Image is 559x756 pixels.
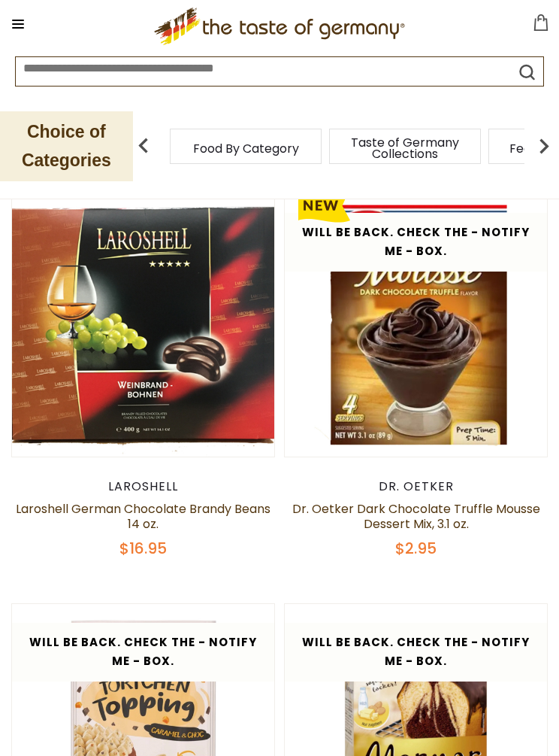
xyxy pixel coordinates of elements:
span: $16.95 [119,538,167,559]
img: Dr. Oetker Dark Chocolate Truffle Mousse Dessert Mix, 3.1 oz. [285,194,547,457]
img: next arrow [529,131,559,161]
a: Taste of Germany Collections [345,137,465,159]
img: Laroshell German Chocolate Brandy Beans 14 oz. [12,194,274,457]
div: Dr. Oetker [284,479,548,494]
a: Laroshell German Chocolate Brandy Beans 14 oz. [16,500,270,533]
a: Food By Category [193,143,299,154]
div: Laroshell [11,479,275,494]
span: Will be back. Check the - Notify Me - Box. [29,634,257,669]
a: Dr. Oetker Dark Chocolate Truffle Mousse Dessert Mix, 3.1 oz. [292,500,540,533]
span: $2.95 [395,538,437,559]
span: Will be back. Check the - Notify Me - Box. [302,224,530,259]
img: previous arrow [128,131,159,161]
span: Will be back. Check the - Notify Me - Box. [302,634,530,669]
